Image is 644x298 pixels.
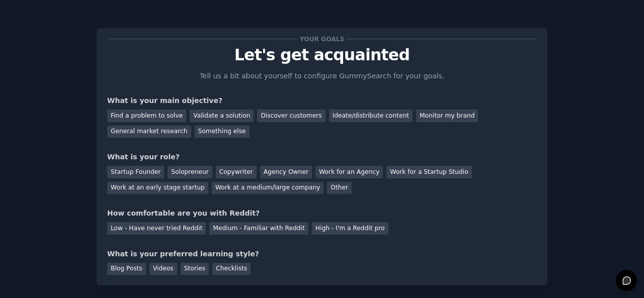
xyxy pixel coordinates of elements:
div: Work at a medium/large company [212,182,324,194]
div: Discover customers [257,110,325,122]
div: Copywriter [216,166,257,178]
div: How comfortable are you with Reddit? [107,208,537,219]
div: High - I'm a Reddit pro [312,222,388,235]
div: General market research [107,126,191,138]
div: Something else [195,126,250,138]
div: Find a problem to solve [107,110,186,122]
div: Checklists [212,263,251,275]
div: Stories [181,263,209,275]
div: What is your main objective? [107,95,537,106]
p: Tell us a bit about yourself to configure GummySearch for your goals. [195,71,449,81]
div: Videos [149,263,177,275]
p: Let's get acquainted [107,46,537,64]
div: Solopreneur [168,166,212,178]
div: Validate a solution [190,110,254,122]
div: Startup Founder [107,166,164,178]
div: Work at an early stage startup [107,182,208,194]
div: Ideate/distribute content [329,110,413,122]
div: Low - Have never tried Reddit [107,222,206,235]
div: Other [327,182,352,194]
div: Agency Owner [260,166,312,178]
div: Monitor my brand [416,110,478,122]
span: Your goals [298,34,346,44]
div: Work for a Startup Studio [386,166,471,178]
div: What is your preferred learning style? [107,249,537,259]
div: Blog Posts [107,263,146,275]
div: Work for an Agency [315,166,383,178]
div: What is your role? [107,152,537,162]
div: Medium - Familiar with Reddit [209,222,308,235]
